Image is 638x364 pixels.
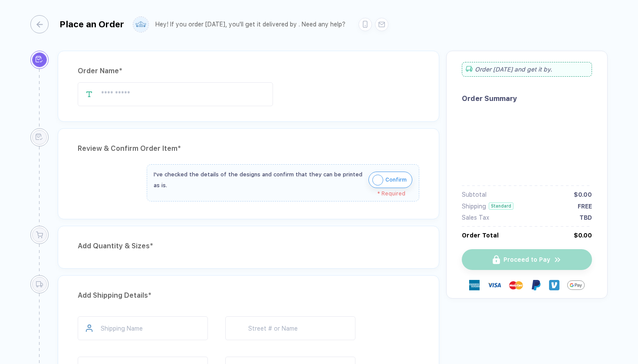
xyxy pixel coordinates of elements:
div: Standard [489,202,513,210]
div: * Required [154,191,405,197]
div: Add Quantity & Sizes [78,239,419,253]
div: Add Shipping Details [78,289,419,302]
span: Confirm [385,173,407,187]
div: Sales Tax [462,214,489,221]
div: Shipping [462,203,486,210]
div: Subtotal [462,191,487,198]
div: Review & Confirm Order Item [78,142,419,156]
div: Order Total [462,232,499,239]
img: express [469,280,480,290]
div: $0.00 [574,232,592,239]
img: Venmo [549,280,559,290]
img: icon [372,175,383,185]
div: Order [DATE] and get it by . [462,62,592,77]
img: user profile [133,17,148,32]
div: Order Summary [462,94,592,103]
div: FREE [578,203,592,210]
div: $0.00 [574,191,592,198]
img: Paypal [531,280,541,290]
div: TBD [579,214,592,221]
img: master-card [509,278,523,292]
button: iconConfirm [368,172,412,188]
div: Hey! If you order [DATE], you'll get it delivered by . Need any help? [155,21,345,28]
img: GPay [567,276,585,294]
div: Order Name [78,64,419,78]
img: visa [487,278,501,292]
div: I've checked the details of the designs and confirm that they can be printed as is. [154,169,364,191]
div: Place an Order [59,19,124,29]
